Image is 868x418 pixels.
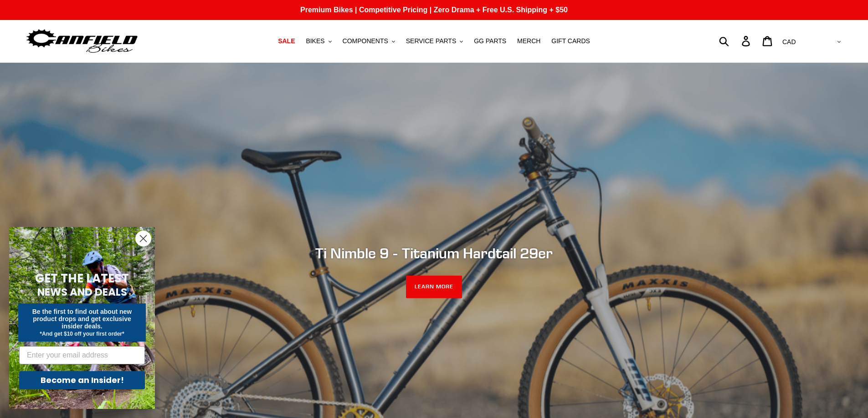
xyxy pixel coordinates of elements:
[338,35,400,47] button: COMPONENTS
[343,37,388,45] span: COMPONENTS
[186,245,683,262] h2: Ti Nimble 9 - Titanium Hardtail 29er
[32,308,132,330] span: Be the first to find out about new product drops and get exclusive insider deals.
[37,285,127,299] span: NEWS AND DEALS
[35,270,129,287] span: GET THE LATEST
[474,37,506,45] span: GG PARTS
[547,35,595,47] a: GIFT CARDS
[401,35,467,47] button: SERVICE PARTS
[724,31,747,51] input: Search
[513,35,545,47] a: MERCH
[551,37,590,45] span: GIFT CARDS
[135,231,151,247] button: Close dialog
[278,37,295,45] span: SALE
[25,27,139,55] img: Canfield Bikes
[40,331,124,337] span: *And get $10 off your first order*
[301,35,336,47] button: BIKES
[517,37,540,45] span: MERCH
[469,35,511,47] a: GG PARTS
[19,346,145,364] input: Enter your email address
[406,276,462,298] a: LEARN MORE
[273,35,299,47] a: SALE
[406,37,456,45] span: SERVICE PARTS
[19,371,145,389] button: Become an Insider!
[306,37,324,45] span: BIKES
